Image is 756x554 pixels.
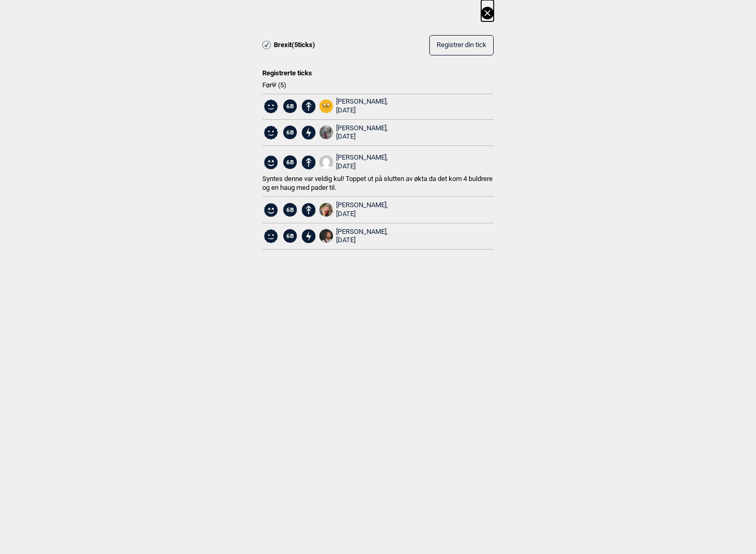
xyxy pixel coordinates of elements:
[262,62,494,78] div: Registrerte ticks
[319,153,388,171] a: User fallback1[PERSON_NAME], [DATE]
[283,99,297,113] span: 6B
[319,201,388,219] a: IMG 20210222 205734 968[PERSON_NAME], [DATE]
[336,162,388,171] div: [DATE]
[283,126,297,139] span: 6B
[336,210,388,219] div: [DATE]
[262,175,493,191] span: Syntes denne var veldig kul! Toppet ut på slutten av økta da det kom 4 buldrere og en haug med pa...
[319,99,333,113] img: Jake square
[336,228,388,245] div: [PERSON_NAME],
[319,126,333,139] img: PBS06159 1
[437,41,486,49] span: Registrer din tick
[336,106,388,115] div: [DATE]
[336,97,388,115] div: [PERSON_NAME],
[336,132,388,141] div: [DATE]
[319,124,388,142] a: PBS06159 1[PERSON_NAME], [DATE]
[283,155,297,169] span: 6B
[319,203,333,217] img: IMG 20210222 205734 968
[319,228,388,245] a: 2 F29 D42 E 4 C0 F 41 F7 8 E20 3 F88 D974428 B[PERSON_NAME], [DATE]
[429,35,494,55] button: Registrer din tick
[319,229,333,243] img: 2 F29 D42 E 4 C0 F 41 F7 8 E20 3 F88 D974428 B
[262,81,494,90] span: Før Ψ ( 5 )
[283,229,297,243] span: 6B
[274,41,315,50] span: Brexit ( 5 ticks)
[336,201,388,219] div: [PERSON_NAME],
[336,153,388,171] div: [PERSON_NAME],
[283,203,297,217] span: 6B
[319,97,388,115] a: Jake square[PERSON_NAME], [DATE]
[319,155,333,169] img: User fallback1
[336,124,388,142] div: [PERSON_NAME],
[336,236,388,245] div: [DATE]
